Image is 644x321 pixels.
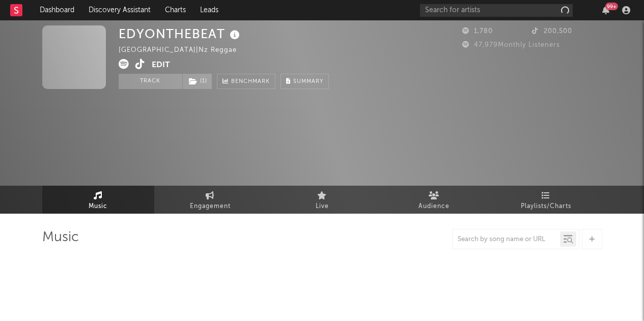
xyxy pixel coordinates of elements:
span: Audience [418,200,450,213]
button: (1) [183,74,212,89]
span: ( 1 ) [182,74,212,89]
a: Engagement [154,186,266,214]
span: 200,500 [532,28,572,35]
span: Benchmark [231,76,270,88]
a: Music [42,186,154,214]
span: Music [89,200,107,213]
button: Track [119,74,182,89]
span: 47,979 Monthly Listeners [462,42,560,48]
span: Engagement [190,200,231,213]
a: Benchmark [217,74,275,89]
a: Playlists/Charts [490,186,602,214]
div: [GEOGRAPHIC_DATA] | Nz Reggae [119,44,248,56]
input: Search for artists [420,4,573,17]
span: 1,780 [462,28,493,35]
div: 99 + [605,3,618,10]
button: 99+ [602,6,609,14]
div: EDYONTHEBEAT [119,25,242,42]
a: Audience [378,186,490,214]
span: Live [316,200,329,213]
span: Summary [293,79,323,84]
span: Playlists/Charts [521,200,571,213]
a: Live [266,186,378,214]
button: Edit [152,59,170,72]
input: Search by song name or URL [453,236,560,244]
button: Summary [281,74,329,89]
